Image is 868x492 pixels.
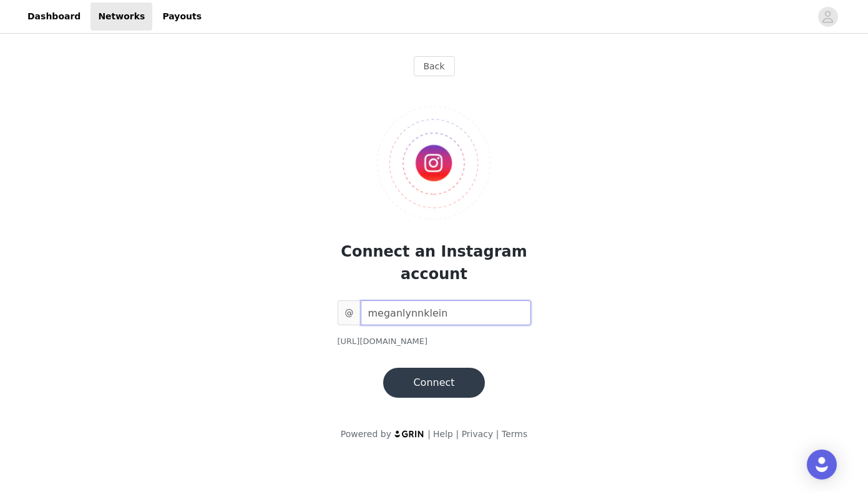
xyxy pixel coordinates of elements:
[341,243,527,283] span: Connect an Instagram account
[807,450,837,480] div: Open Intercom Messenger
[338,300,361,325] span: @
[20,2,88,31] a: Dashboard
[427,429,431,439] span: |
[383,368,484,398] button: Connect
[338,335,531,348] div: [URL][DOMAIN_NAME]
[822,7,834,27] div: avatar
[456,429,459,439] span: |
[414,56,455,76] button: Back
[433,429,453,439] a: Help
[90,2,152,31] a: Networks
[341,429,391,439] span: Powered by
[462,429,494,439] a: Privacy
[496,429,499,439] span: |
[155,2,209,31] a: Payouts
[502,429,527,439] a: Terms
[361,300,531,325] input: Enter your Instagram username
[394,430,425,438] img: logo
[377,106,491,220] img: Logo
